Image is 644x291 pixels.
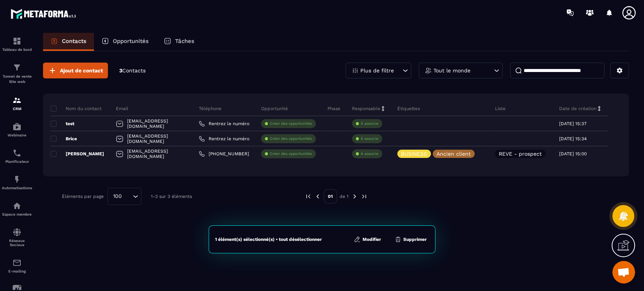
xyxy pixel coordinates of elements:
span: 100 [111,192,124,201]
span: Contacts [122,67,146,74]
a: automationsautomationsAutomatisations [2,169,32,196]
p: Planificateur [2,159,32,164]
img: automations [12,201,22,210]
p: Date de création [559,106,596,112]
img: next [361,193,367,200]
img: formation [12,63,22,72]
p: Tout le monde [433,68,470,73]
p: Tâches [175,38,194,44]
p: Étiquettes [397,106,420,112]
a: emailemailE-mailing [2,253,32,279]
img: email [12,258,22,267]
p: Automatisations [2,186,32,190]
p: Phase [327,106,340,112]
a: formationformationCRM [2,90,32,116]
p: Téléphone [199,106,221,112]
a: [PHONE_NUMBER] [199,151,249,157]
div: Search for option [108,188,141,205]
p: [DATE] 15:34 [559,136,587,141]
img: social-network [12,228,22,237]
p: Éléments par page [62,194,104,199]
p: CRM [2,107,32,111]
a: Contacts [43,33,94,51]
p: Ancien client [437,151,471,156]
a: social-networksocial-networkRéseaux Sociaux [2,222,32,253]
p: Tableau de bord [2,47,32,52]
img: formation [12,96,22,105]
p: Opportunité [261,106,288,112]
p: E-mailing [2,269,32,273]
p: REVE - prospect [499,151,542,156]
p: À associe [361,136,378,141]
p: test [51,121,74,127]
img: logo [11,7,78,21]
p: Nom du contact [51,106,101,112]
a: automationsautomationsWebinaire [2,116,32,143]
p: 01 [324,189,337,204]
p: Liste [495,106,506,112]
p: Créer des opportunités [270,121,312,126]
p: Responsable [352,106,380,112]
a: Opportunités [94,33,156,51]
p: Créer des opportunités [270,136,312,141]
input: Search for option [124,192,131,201]
p: Tunnel de vente Site web [2,74,32,84]
p: Réseaux Sociaux [2,239,32,247]
p: Email [116,106,128,112]
p: [PERSON_NAME] [51,151,104,157]
p: Brice [51,136,77,142]
p: de 1 [340,193,349,199]
p: [DATE] 15:37 [559,121,587,126]
button: Ajout de contact [43,63,108,78]
p: Contacts [62,38,86,44]
img: automations [12,122,22,131]
img: prev [314,193,321,200]
a: schedulerschedulerPlanificateur [2,143,32,169]
a: automationsautomationsEspace membre [2,196,32,222]
p: Opportunités [113,38,149,44]
span: Ajout de contact [60,67,103,74]
img: scheduler [12,149,22,158]
p: Webinaire [2,133,32,137]
p: À associe [361,121,378,126]
p: À associe [361,151,378,156]
p: Plus de filtre [360,68,394,73]
img: automations [12,175,22,184]
p: Créer des opportunités [270,151,312,156]
a: formationformationTunnel de vente Site web [2,57,32,90]
p: 1-3 sur 3 éléments [151,194,192,199]
img: next [351,193,358,200]
button: Supprimer [392,236,429,243]
p: 3 [119,67,146,74]
button: Modifier [352,236,383,243]
p: Espace membre [2,212,32,216]
p: BUSINESS [401,151,427,156]
div: Ouvrir le chat [612,261,635,283]
p: [DATE] 15:00 [559,151,587,156]
div: 1 élément(s) sélectionné(s) • tout désélectionner [215,236,322,242]
a: Tâches [156,33,202,51]
img: formation [12,37,22,46]
a: formationformationTableau de bord [2,31,32,57]
img: prev [305,193,312,200]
